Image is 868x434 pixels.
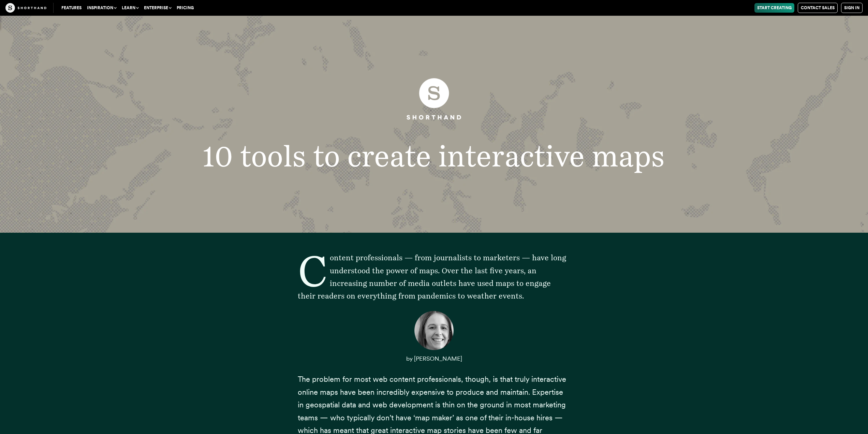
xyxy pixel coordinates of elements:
a: Sign in [841,3,863,13]
p: by [PERSON_NAME] [298,352,571,365]
a: Features [59,3,84,13]
img: The Craft [5,3,46,13]
a: Start Creating [754,3,794,13]
button: Inspiration [84,3,119,13]
span: Content professionals — from journalists to marketers — have long understood the power of maps. O... [298,253,566,300]
h1: 10 tools to create interactive maps [184,142,684,171]
a: Contact Sales [798,3,838,13]
button: Enterprise [141,3,174,13]
a: Pricing [174,3,196,13]
button: Learn [119,3,141,13]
